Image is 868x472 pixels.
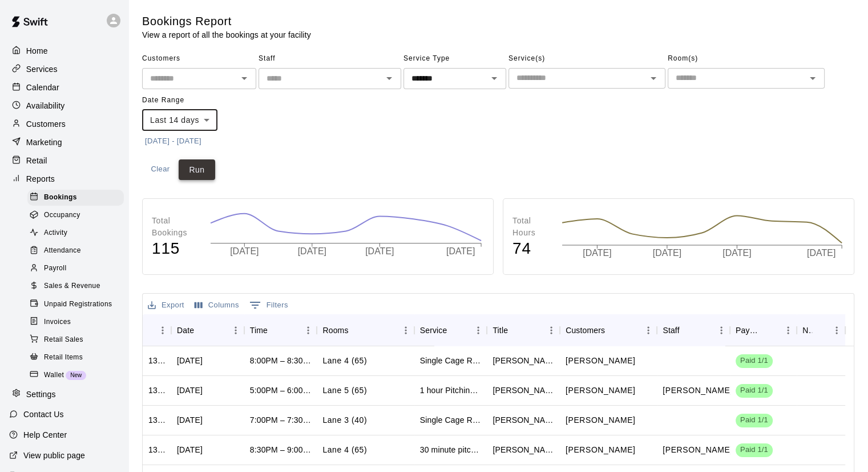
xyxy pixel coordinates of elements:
button: Menu [470,322,487,339]
div: Date [177,314,194,346]
a: Customers [9,115,119,133]
span: Payroll [44,263,66,274]
span: Retail Items [44,352,83,363]
button: Open [486,70,502,86]
div: Invoices [27,314,124,330]
div: Time [250,314,268,346]
div: Single Cage Rental (65 Foot) [420,355,482,366]
span: Date Range [142,91,242,110]
div: Thu, Aug 14, 2025 [177,385,203,396]
button: Menu [154,322,171,339]
p: Retail [26,155,47,166]
p: Help Center [23,429,67,441]
button: Sort [508,322,524,338]
span: Customers [142,50,256,68]
button: Sort [812,322,828,338]
button: Menu [397,322,414,339]
div: 1305722 [148,355,165,366]
a: Home [9,42,119,59]
div: 30 minute pitching lesson [420,444,482,455]
div: Services [9,61,119,78]
p: Lane 4 (65) [322,355,367,367]
div: Attendance [27,243,124,259]
button: Menu [640,322,657,339]
a: Marketing [9,134,119,151]
span: Paid 1/1 [736,415,773,426]
a: Activity [27,225,128,242]
button: Sort [148,322,164,338]
p: Total Bookings [152,215,199,239]
h4: 115 [152,239,199,259]
span: Sales & Revenue [44,281,100,292]
div: Rooms [322,314,348,346]
div: Single Cage Rental (65 Foot) [420,414,482,426]
div: Title [487,314,560,346]
div: Activity [27,225,124,241]
p: Lane 3 (40) [322,414,367,426]
p: Caleb Terrell [566,444,635,456]
a: Bookings [27,189,128,206]
div: Staff [663,314,679,346]
p: Marketing [26,137,62,148]
span: Occupancy [44,210,80,221]
div: Wed, Aug 13, 2025 [177,414,203,426]
button: Menu [227,322,244,339]
a: Occupancy [27,206,128,224]
p: Lane 5 (65) [322,385,367,397]
span: Paid 1/1 [736,385,773,396]
span: Paid 1/1 [736,445,773,455]
button: Menu [543,322,560,339]
p: View public page [23,450,85,461]
div: Retail [9,152,119,169]
div: ID [143,314,171,346]
span: Staff [259,50,401,68]
span: New [66,372,86,378]
p: Grayson Mirabelli [566,355,635,367]
div: WalletNew [27,367,124,383]
tspan: [DATE] [230,246,259,256]
div: Payment [730,314,797,346]
a: Reports [9,170,119,187]
div: Grayson Mirabelli [492,355,554,366]
button: Menu [713,322,730,339]
tspan: [DATE] [722,248,751,258]
tspan: [DATE] [807,248,835,258]
span: Activity [44,227,67,239]
div: Retail Sales [27,332,124,348]
p: CAMERON BOULANGER [566,414,635,426]
button: Menu [300,322,317,339]
p: Calendar [26,82,59,93]
a: WalletNew [27,366,128,384]
a: Invoices [27,313,128,331]
div: Thu, Aug 14, 2025 [177,444,203,455]
a: Attendance [27,242,128,260]
a: Settings [9,386,119,403]
a: Retail Sales [27,331,128,349]
div: 1303944 [148,414,165,426]
div: Staff [657,314,730,346]
span: Attendance [44,245,81,257]
tspan: [DATE] [653,248,681,258]
h4: 74 [512,239,550,259]
button: Open [805,70,821,86]
div: Occupancy [27,207,124,223]
tspan: [DATE] [446,246,475,256]
p: Contact Us [23,409,64,420]
div: Bookings [27,190,124,206]
div: Notes [797,314,845,346]
div: Payroll [27,261,124,277]
div: Payment [736,314,764,346]
span: Retail Sales [44,334,83,346]
button: Export [145,297,187,314]
div: 5:00PM – 6:00PM [250,385,312,396]
button: [DATE] - [DATE] [142,133,204,150]
button: Sort [680,322,696,338]
a: Retail Items [27,349,128,366]
div: 7:00PM – 7:30PM [250,414,312,426]
span: Wallet [44,370,64,381]
p: Justin Evans [663,385,732,397]
div: Sales & Revenue [27,278,124,294]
